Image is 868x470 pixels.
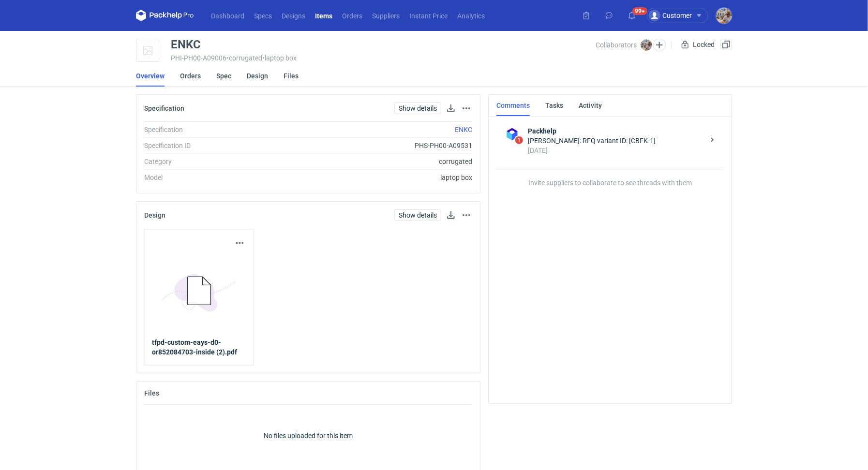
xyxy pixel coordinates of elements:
button: Actions [234,237,246,249]
button: Duplicate Item [720,39,732,50]
span: • corrugated [226,54,262,62]
a: Specs [249,10,277,21]
a: Files [284,65,299,87]
strong: tfpd-custom-eays-d0-or852084703-inside (2).pdf [152,339,238,356]
a: Comments [496,95,530,116]
a: Dashboard [206,10,249,21]
h2: Design [144,211,165,219]
a: Orders [180,65,201,87]
a: Orders [337,10,367,21]
div: [PERSON_NAME]: RFQ variant ID: [CBFK-1] [528,136,704,146]
img: Packhelp [504,126,520,142]
a: Spec [216,65,231,87]
button: Actions [461,209,472,221]
button: Edit collaborators [653,39,666,51]
div: Category [144,157,275,166]
a: Analytics [452,10,490,21]
a: tfpd-custom-eays-d0-or852084703-inside (2).pdf [152,338,246,357]
a: Overview [136,65,165,87]
button: Download design [445,209,457,221]
div: PHS-PH00-A09531 [275,141,472,150]
a: Designs [277,10,310,21]
h2: Files [144,389,159,397]
div: Model [144,173,275,182]
a: Show details [394,103,441,114]
a: Design [247,65,268,87]
a: Activity [579,95,602,116]
button: 99+ [624,8,640,23]
img: Michał Palasek [716,8,732,24]
div: Specification ID [144,141,275,150]
a: Show details [394,209,441,221]
div: laptop box [275,173,472,182]
a: Tasks [545,95,563,116]
a: Items [310,10,337,21]
div: PHI-PH00-A09006 [171,54,596,62]
p: No files uploaded for this item [264,431,353,441]
a: ENKC [455,126,472,133]
div: [DATE] [528,146,704,155]
div: Specification [144,125,275,134]
button: Actions [461,103,472,114]
div: corrugated [275,157,472,166]
button: Customer [647,8,716,23]
div: ENKC [171,39,201,50]
span: Collaborators [596,41,637,49]
svg: Packhelp Pro [136,10,194,21]
a: Suppliers [367,10,404,21]
span: 1 [515,136,523,144]
strong: Packhelp [528,126,704,136]
button: Download specification [445,103,457,114]
div: Customer [649,10,692,21]
div: Locked [679,39,717,50]
span: • laptop box [262,54,297,62]
img: Michał Palasek [641,39,652,51]
p: Invite suppliers to collaborate to see threads with them [496,167,724,187]
a: Instant Price [404,10,452,21]
h2: Specification [144,104,184,112]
